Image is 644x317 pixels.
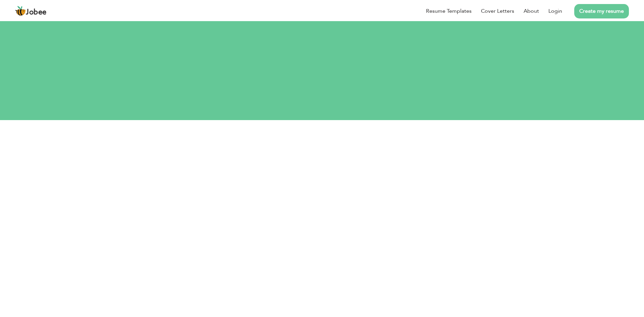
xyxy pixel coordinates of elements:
[15,6,47,16] a: Jobee
[481,7,514,15] a: Cover Letters
[548,7,562,15] a: Login
[574,4,629,18] a: Create my resume
[15,6,26,16] img: jobee.io
[26,9,47,16] span: Jobee
[524,7,539,15] a: About
[426,7,472,15] a: Resume Templates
